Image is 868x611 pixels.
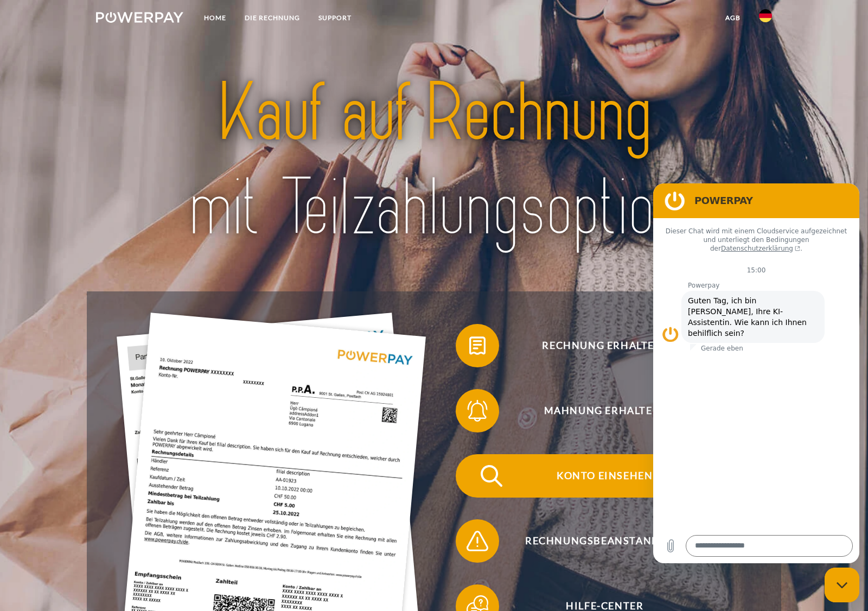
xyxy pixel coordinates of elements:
a: SUPPORT [309,8,361,28]
a: Home [195,8,235,28]
a: agb [716,8,750,28]
span: Rechnung erhalten? [472,324,738,367]
img: title-powerpay_de.svg [129,61,738,260]
img: qb_bell.svg [464,397,491,424]
a: DIE RECHNUNG [235,8,309,28]
span: Konto einsehen [472,454,738,498]
button: Konto einsehen [456,454,738,498]
button: Rechnungsbeanstandung [456,519,738,563]
iframe: Messaging-Fenster [653,183,859,563]
span: Mahnung erhalten? [472,389,738,432]
iframe: Schaltfläche zum Öffnen des Messaging-Fensters; Konversation läuft [825,568,859,602]
img: qb_search.svg [478,462,505,489]
img: qb_warning.svg [464,527,491,555]
img: qb_bill.svg [464,332,491,359]
button: Mahnung erhalten? [456,389,738,432]
span: Rechnungsbeanstandung [472,519,738,563]
button: Rechnung erhalten? [456,324,738,367]
img: de [759,9,772,22]
img: logo-powerpay-white.svg [96,12,183,23]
